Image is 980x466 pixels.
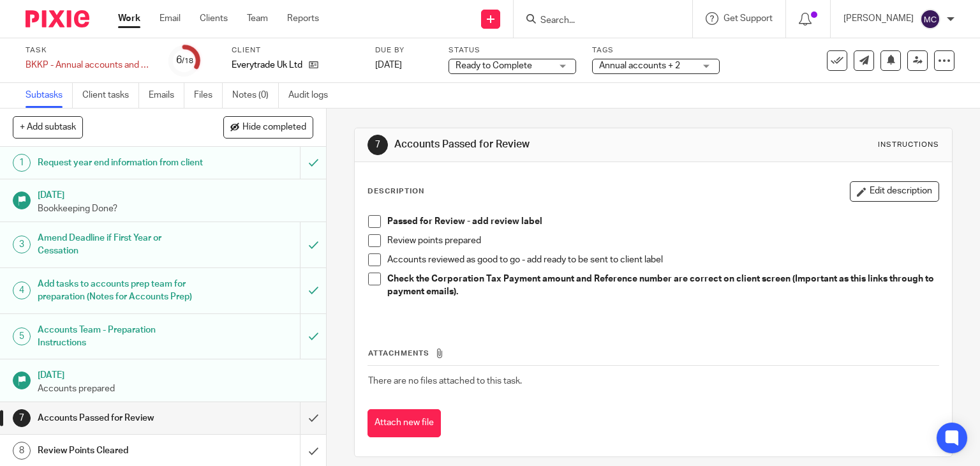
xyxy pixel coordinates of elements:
[387,253,939,266] p: Accounts reviewed as good to go - add ready to be sent to client label
[38,366,313,382] h1: [DATE]
[13,154,31,172] div: 1
[38,382,313,395] p: Accounts prepared
[38,274,204,307] h1: Add tasks to accounts prep team for preparation (Notes for Accounts Prep)
[599,61,680,70] span: Annual accounts + 2
[368,350,429,357] span: Attachments
[26,59,153,71] div: BKKP - Annual accounts and CT600 return
[13,236,31,253] div: 3
[82,83,139,108] a: Client tasks
[118,12,140,25] a: Work
[368,377,522,386] span: There are no files attached to this task.
[367,186,424,197] p: Description
[375,45,433,56] label: Due by
[288,83,338,108] a: Audit logs
[160,12,181,25] a: Email
[38,202,313,215] p: Bookkeeping Done?
[232,45,359,56] label: Client
[367,135,388,155] div: 7
[232,59,302,71] p: Everytrade Uk Ltd
[367,409,441,438] button: Attach new file
[387,234,939,247] p: Review points prepared
[149,83,184,108] a: Emails
[287,12,319,25] a: Reports
[247,12,268,25] a: Team
[38,320,204,353] h1: Accounts Team - Preparation Instructions
[13,327,31,345] div: 5
[38,186,313,202] h1: [DATE]
[724,14,773,23] span: Get Support
[194,83,223,108] a: Files
[539,15,654,27] input: Search
[387,274,936,296] strong: Check the Corporation Tax Payment amount and Reference number are correct on client screen (Impor...
[38,153,204,172] h1: Request year end information from client
[26,83,73,108] a: Subtasks
[176,53,193,68] div: 6
[592,45,720,56] label: Tags
[232,83,279,108] a: Notes (0)
[200,12,228,25] a: Clients
[456,61,532,70] span: Ready to Complete
[38,441,204,460] h1: Review Points Cleared
[182,57,193,64] small: /18
[394,138,680,151] h1: Accounts Passed for Review
[26,45,153,56] label: Task
[843,12,914,25] p: [PERSON_NAME]
[375,61,402,70] span: [DATE]
[13,282,31,299] div: 4
[387,217,542,226] strong: Passed for Review - add review label
[13,116,83,138] button: + Add subtask
[223,116,313,138] button: Hide completed
[38,229,204,261] h1: Amend Deadline if First Year or Cessation
[26,10,89,27] img: Pixie
[13,409,31,427] div: 7
[920,9,940,29] img: svg%3E
[850,181,939,202] button: Edit description
[878,140,939,150] div: Instructions
[13,442,31,460] div: 8
[449,45,576,56] label: Status
[242,123,306,133] span: Hide completed
[38,409,204,428] h1: Accounts Passed for Review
